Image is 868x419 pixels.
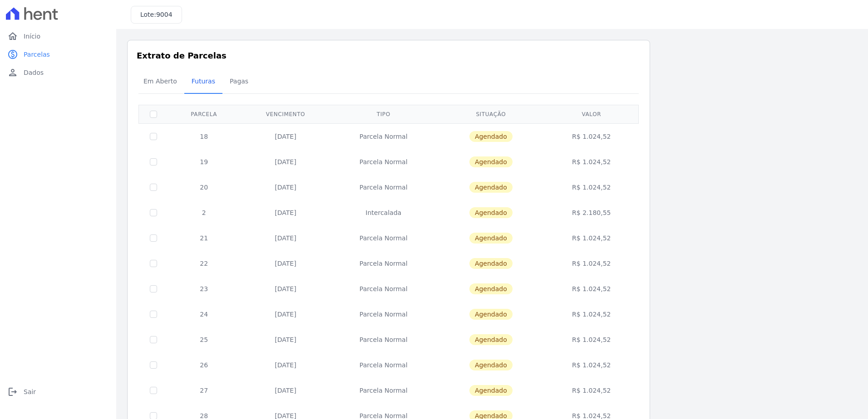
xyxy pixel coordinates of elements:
span: Parcelas [24,50,50,59]
td: R$ 1.024,52 [546,123,637,149]
td: R$ 1.024,52 [546,175,637,200]
span: Início [24,32,40,41]
span: Agendado [469,207,513,218]
td: Parcela Normal [331,149,436,175]
td: 18 [168,123,240,149]
td: Parcela Normal [331,251,436,276]
a: personDados [4,63,113,82]
td: 22 [168,251,240,276]
span: Em Aberto [138,72,182,90]
a: homeInício [4,27,113,45]
i: person [7,67,18,78]
th: Valor [546,105,637,123]
td: [DATE] [240,302,331,327]
td: Parcela Normal [331,175,436,200]
th: Situação [436,105,546,123]
td: R$ 1.024,52 [546,302,637,327]
td: [DATE] [240,352,331,378]
th: Tipo [331,105,436,123]
td: Parcela Normal [331,352,436,378]
td: [DATE] [240,123,331,149]
td: 25 [168,327,240,352]
td: Parcela Normal [331,378,436,403]
span: Futuras [186,72,221,90]
span: Agendado [469,385,513,396]
td: R$ 1.024,52 [546,327,637,352]
td: Parcela Normal [331,302,436,327]
i: paid [7,49,18,60]
td: [DATE] [240,200,331,225]
h3: Lote: [140,10,173,19]
a: Em Aberto [136,70,184,94]
td: 21 [168,225,240,251]
td: R$ 2.180,55 [546,200,637,225]
span: Agendado [469,156,513,167]
th: Parcela [168,105,240,123]
span: Agendado [469,334,513,345]
span: Dados [24,68,44,77]
span: Agendado [469,233,513,244]
td: 19 [168,149,240,175]
td: Intercalada [331,200,436,225]
td: 2 [168,200,240,225]
td: R$ 1.024,52 [546,378,637,403]
td: Parcela Normal [331,225,436,251]
span: Agendado [469,360,513,370]
td: [DATE] [240,149,331,175]
span: Agendado [469,258,513,269]
td: [DATE] [240,327,331,352]
a: Pagas [222,70,256,94]
td: [DATE] [240,378,331,403]
td: Parcela Normal [331,123,436,149]
td: R$ 1.024,52 [546,251,637,276]
td: [DATE] [240,175,331,200]
td: 23 [168,276,240,302]
span: Agendado [469,131,513,142]
h3: Extrato de Parcelas [137,49,641,62]
td: Parcela Normal [331,327,436,352]
td: 24 [168,302,240,327]
td: 20 [168,175,240,200]
span: Sair [24,387,36,396]
td: R$ 1.024,52 [546,352,637,378]
td: [DATE] [240,251,331,276]
a: paidParcelas [4,45,113,63]
td: Parcela Normal [331,276,436,302]
span: Agendado [469,309,513,320]
span: Agendado [469,182,513,193]
i: home [7,31,18,42]
span: Agendado [469,283,513,294]
td: 26 [168,352,240,378]
span: 9004 [156,11,173,18]
td: R$ 1.024,52 [546,276,637,302]
td: [DATE] [240,276,331,302]
span: Pagas [224,72,254,90]
a: logoutSair [4,383,113,401]
td: R$ 1.024,52 [546,225,637,251]
a: Futuras [184,70,222,94]
td: R$ 1.024,52 [546,149,637,175]
td: 27 [168,378,240,403]
i: logout [7,386,18,397]
th: Vencimento [240,105,331,123]
td: [DATE] [240,225,331,251]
